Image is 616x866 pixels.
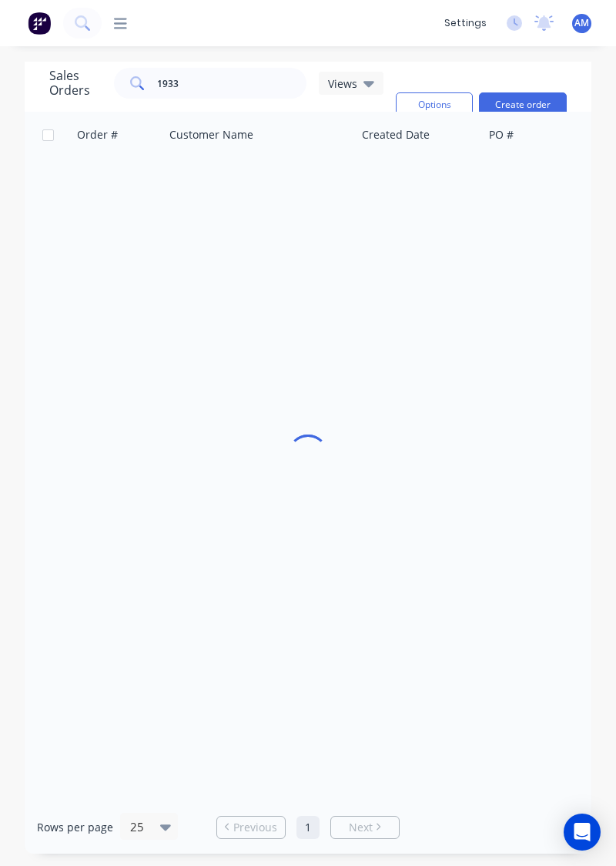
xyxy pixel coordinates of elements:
[296,816,320,839] a: Page 1 is your current page
[489,127,514,143] div: PO #
[437,12,494,35] div: settings
[349,820,373,835] span: Next
[574,16,589,30] span: AM
[564,814,601,851] div: Open Intercom Messenger
[479,92,567,117] button: Create order
[362,127,430,143] div: Created Date
[49,69,102,98] h1: Sales Orders
[37,820,113,835] span: Rows per page
[77,127,118,143] div: Order #
[169,127,253,143] div: Customer Name
[396,92,473,117] button: Options
[331,820,399,835] a: Next page
[157,68,307,99] input: Search...
[217,820,285,835] a: Previous page
[233,820,277,835] span: Previous
[210,816,406,839] ul: Pagination
[28,12,51,35] img: Factory
[328,76,357,92] span: Views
